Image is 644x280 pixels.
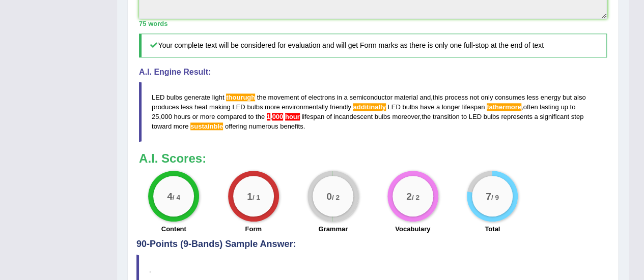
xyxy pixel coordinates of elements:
[444,94,468,101] span: process
[173,193,180,201] small: / 4
[249,122,278,130] span: numerous
[419,94,431,101] span: and
[247,190,253,201] big: 1
[392,113,419,120] span: moreover
[330,103,351,111] span: friendly
[256,113,265,120] span: the
[232,103,245,111] span: LED
[283,113,285,120] span: When a number forms part of an adjectival compound, use a hyphen. (did you mean: 1,000-hour)
[225,122,247,130] span: offering
[174,113,190,120] span: hours
[181,103,192,111] span: less
[308,94,335,101] span: electrons
[268,94,299,101] span: movement
[387,103,400,111] span: LED
[194,103,207,111] span: heat
[523,103,538,111] span: often
[406,190,412,201] big: 2
[495,94,525,101] span: consumes
[353,103,385,111] span: Possible spelling mistake found. (did you mean: additionally)
[540,94,561,101] span: energy
[285,113,300,120] span: When a number forms part of an adjectival compound, use a hyphen. (did you mean: 1,000-hour)
[270,113,272,120] span: When a number forms part of an adjectival compound, use a hyphen. (did you mean: 1,000-hour)
[166,94,182,101] span: bulbs
[433,94,443,101] span: this
[245,224,262,234] label: Form
[139,34,607,57] h5: Your complete text will be considered for evaluation and will get Form marks as there is only one...
[161,113,172,120] span: 000
[152,122,172,130] span: toward
[252,193,260,201] small: / 1
[139,68,607,77] h4: A.I. Engine Result:
[248,113,254,120] span: to
[422,113,431,120] span: the
[574,94,586,101] span: also
[217,113,246,120] span: compared
[152,113,159,120] span: 25
[540,113,569,120] span: significant
[184,94,210,101] span: generate
[570,103,575,111] span: to
[174,122,189,130] span: more
[267,113,270,120] span: When a number forms part of an adjectival compound, use a hyphen. (did you mean: 1,000-hour)
[333,113,373,120] span: incandescent
[326,190,332,201] big: 0
[436,103,440,111] span: a
[280,122,303,130] span: benefits
[402,103,418,111] span: bulbs
[483,113,499,120] span: bulbs
[470,94,479,101] span: not
[571,113,584,120] span: step
[469,113,482,120] span: LED
[190,122,223,130] span: Possible spelling mistake found. (did you mean: sustainable)
[420,103,434,111] span: have
[161,224,186,234] label: Content
[411,193,419,201] small: / 2
[462,103,485,111] span: lifespan
[481,94,493,101] span: only
[152,94,164,101] span: LED
[272,113,283,120] span: When a number forms part of an adjectival compound, use a hyphen. (did you mean: 1,000-hour)
[332,193,340,201] small: / 2
[433,113,460,120] span: transition
[265,103,280,111] span: more
[152,103,179,111] span: produces
[167,190,173,201] big: 4
[337,94,342,101] span: in
[344,94,347,101] span: a
[540,103,559,111] span: lasting
[442,103,460,111] span: longer
[394,94,417,101] span: material
[563,94,572,101] span: but
[487,103,521,111] span: Possible spelling mistake found. (did you mean: father more)
[534,113,538,120] span: a
[326,113,332,120] span: of
[212,94,225,101] span: light
[461,113,467,120] span: to
[374,113,390,120] span: bulbs
[349,94,393,101] span: semiconductor
[139,82,607,142] blockquote: , , , , .
[486,190,491,201] big: 7
[226,94,255,101] span: Possible spelling mistake found. (did you mean: though)
[139,151,206,165] b: A.I. Scores:
[200,113,215,120] span: more
[192,113,199,120] span: or
[247,103,263,111] span: bulbs
[485,224,500,234] label: Total
[209,103,231,111] span: making
[301,113,324,120] span: lifespan
[395,224,430,234] label: Vocabulary
[501,113,532,120] span: represents
[301,94,306,101] span: of
[491,193,499,201] small: / 9
[318,224,348,234] label: Grammar
[282,103,328,111] span: environmentally
[257,94,266,101] span: the
[139,19,607,28] div: 75 words
[527,94,539,101] span: less
[561,103,568,111] span: up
